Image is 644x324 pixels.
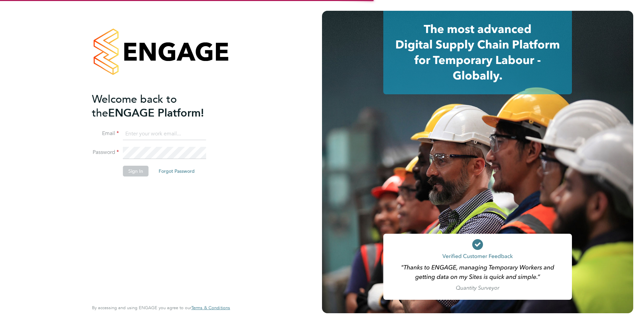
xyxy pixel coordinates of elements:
label: Email [92,130,119,137]
button: Forgot Password [153,166,200,176]
span: Terms & Conditions [191,305,230,311]
a: Terms & Conditions [191,305,230,311]
h2: ENGAGE Platform! [92,92,223,120]
span: By accessing and using ENGAGE you agree to our [92,305,230,311]
span: Welcome back to the [92,93,177,120]
input: Enter your work email... [123,128,206,140]
label: Password [92,149,119,156]
button: Sign In [123,166,149,176]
